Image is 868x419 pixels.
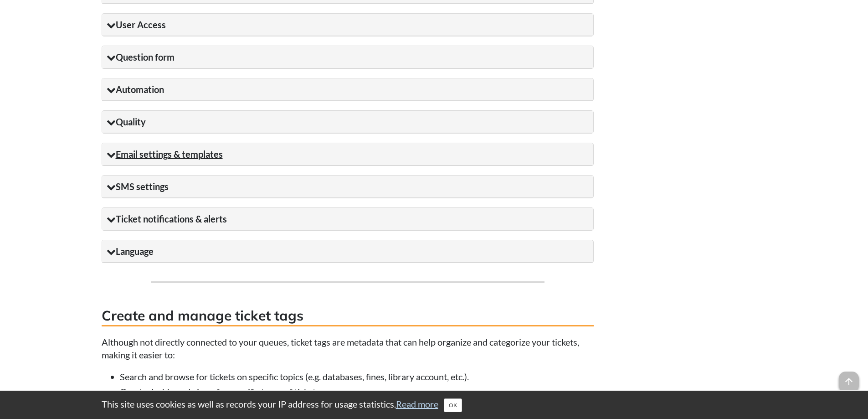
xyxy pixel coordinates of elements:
a: arrow_upward [839,372,859,383]
summary: Automation [102,78,593,101]
div: This site uses cookies as well as records your IP address for usage statistics. [92,398,776,412]
summary: User Access [102,14,593,36]
button: Close [444,398,462,412]
p: Although not directly connected to your queues, ticket tags are metadata that can help organize a... [102,336,594,361]
summary: SMS settings [102,176,593,198]
summary: Language [102,240,593,263]
summary: Quality [102,111,593,133]
summary: Ticket notifications & alerts [102,208,593,230]
h3: Create and manage ticket tags [102,306,594,326]
li: Create dashboard views for specific types of tickets. [120,385,594,398]
summary: Email settings & templates [102,143,593,166]
li: Search and browse for tickets on specific topics (e.g. databases, fines, library account, etc.). [120,370,594,383]
span: arrow_upward [839,372,859,392]
a: Read more [396,398,438,409]
summary: Question form [102,46,593,68]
